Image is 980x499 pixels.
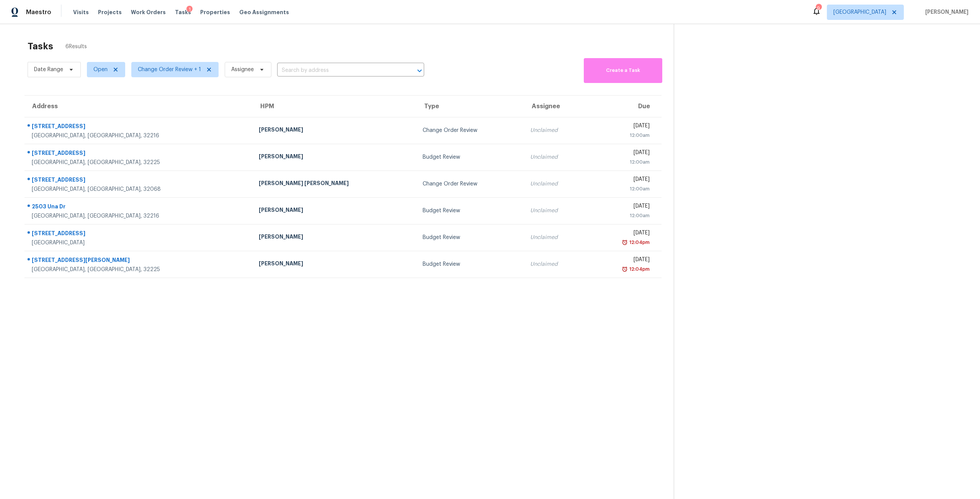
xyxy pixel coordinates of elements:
input: Search by address [277,65,403,76]
div: [GEOGRAPHIC_DATA], [GEOGRAPHIC_DATA], 32216 [32,132,247,140]
button: Create a Task [584,58,662,83]
div: [STREET_ADDRESS] [32,176,247,185]
span: Properties [200,8,230,16]
span: [PERSON_NAME] [922,8,969,16]
div: Unclaimed [530,153,582,161]
div: Change Order Review [423,127,518,134]
div: [PERSON_NAME] [259,233,410,242]
th: Address [24,96,253,117]
span: Work Orders [131,8,166,16]
img: Overdue Alarm Icon [622,239,628,246]
span: Tasks [175,10,191,15]
h2: Tasks [28,42,53,50]
div: 12:00am [594,158,650,166]
div: Change Order Review [423,180,518,188]
div: Unclaimed [530,127,582,134]
div: Unclaimed [530,180,582,188]
span: Projects [98,8,122,16]
span: [GEOGRAPHIC_DATA] [833,8,886,16]
span: Date Range [34,66,63,73]
div: 1 [186,6,193,13]
div: [PERSON_NAME] [259,206,410,216]
div: 12:04pm [628,239,650,246]
div: Budget Review [423,153,518,161]
div: [STREET_ADDRESS] [32,229,247,239]
img: Overdue Alarm Icon [622,265,628,273]
div: [GEOGRAPHIC_DATA], [GEOGRAPHIC_DATA], 32225 [32,266,247,273]
div: 12:00am [594,132,650,139]
span: 6 Results [65,43,87,50]
div: 2503 Una Dr [32,203,247,212]
th: HPM [253,96,416,117]
div: [DATE] [594,149,650,158]
div: 12:00am [594,212,650,219]
div: [GEOGRAPHIC_DATA], [GEOGRAPHIC_DATA], 32216 [32,212,247,220]
div: [PERSON_NAME] [259,126,410,135]
div: [STREET_ADDRESS] [32,122,247,132]
div: [PERSON_NAME] [259,260,410,269]
div: [DATE] [594,256,650,265]
th: Assignee [524,96,588,117]
span: Visits [73,8,89,16]
div: [DATE] [594,229,650,239]
div: [DATE] [594,202,650,212]
span: Create a Task [588,66,658,75]
div: Budget Review [423,234,518,241]
div: [GEOGRAPHIC_DATA], [GEOGRAPHIC_DATA], 32068 [32,185,247,193]
div: Budget Review [423,207,518,215]
div: Unclaimed [530,260,582,268]
div: [GEOGRAPHIC_DATA] [32,239,247,247]
div: Unclaimed [530,207,582,215]
div: [DATE] [594,122,650,132]
div: [STREET_ADDRESS][PERSON_NAME] [32,256,247,266]
div: 9 [816,5,821,12]
span: Change Order Review + 1 [138,66,201,73]
span: Maestro [26,8,51,16]
div: [DATE] [594,176,650,185]
th: Due [588,96,661,117]
div: Budget Review [423,260,518,268]
div: [GEOGRAPHIC_DATA], [GEOGRAPHIC_DATA], 32225 [32,159,247,166]
div: 12:00am [594,185,650,193]
div: [STREET_ADDRESS] [32,149,247,159]
span: Geo Assignments [239,8,289,16]
th: Type [416,96,524,117]
div: [PERSON_NAME] [PERSON_NAME] [259,179,410,189]
div: Unclaimed [530,234,582,241]
span: Open [93,66,108,73]
div: 12:04pm [628,265,650,273]
div: [PERSON_NAME] [259,153,410,162]
span: Assignee [231,66,254,73]
button: Open [414,65,425,76]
